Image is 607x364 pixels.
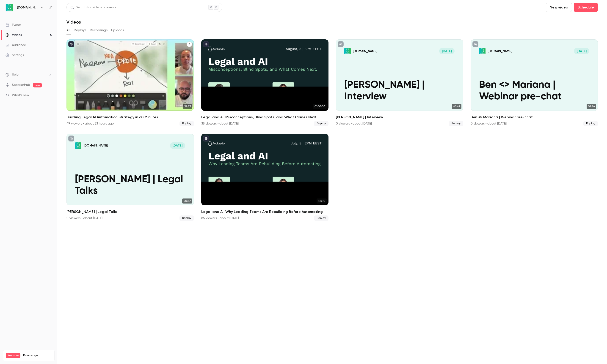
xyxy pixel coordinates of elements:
[201,216,239,220] div: 85 viewers • about [DATE]
[75,174,185,197] p: [PERSON_NAME] | Legal Talks
[6,43,26,47] div: Audience
[471,39,598,126] a: Ben <> Mariana | Webinar pre-chat[DOMAIN_NAME][DATE]Ben <> Mariana | Webinar pre-chat07:56Ben <> ...
[338,41,344,47] button: unpublished
[336,39,463,126] li: Nate Kostelnik | Interview
[479,79,589,102] p: Ben <> Mariana | Webinar pre-chat
[317,198,327,204] span: 58:50
[66,134,194,221] a: Antti Innanen | Legal Talks[DOMAIN_NAME][DATE][PERSON_NAME] | Legal Talks40:42[PERSON_NAME] | Leg...
[66,121,114,126] div: 49 viewers • about 23 hours ago
[313,104,327,109] span: 01:03:04
[201,134,329,221] a: 58:50Legal and AI: Why Leading Teams Are Rebuilding Before Automating85 viewers • about [DATE]Replay
[83,143,108,148] p: [DOMAIN_NAME]
[179,121,194,126] span: Replay
[439,48,455,54] span: [DATE]
[66,209,194,215] h2: [PERSON_NAME] | Legal Talks
[336,114,463,120] h2: [PERSON_NAME] | Interview
[203,41,209,47] button: published
[471,121,507,126] div: 0 viewers • about [DATE]
[201,121,239,126] div: 38 viewers • about [DATE]
[12,72,19,77] span: Help
[336,121,372,126] div: 0 viewers • about [DATE]
[201,209,329,215] h2: Legal and AI: Why Leading Teams Are Rebuilding Before Automating
[66,114,194,120] h2: Building Legal AI Automation Strategy in 60 Minutes
[66,39,194,126] a: 59:53Building Legal AI Automation Strategy in 60 Minutes49 viewers • about 23 hours agoReplay
[66,39,194,126] li: Building Legal AI Automation Strategy in 60 Minutes
[68,136,74,141] button: unpublished
[449,121,463,126] span: Replay
[17,5,39,10] h6: [DOMAIN_NAME]
[201,114,329,120] h2: Legal and AI: Misconceptions, Blind Spots, and What Comes Next
[201,39,329,126] li: Legal and AI: Misconceptions, Blind Spots, and What Comes Next
[6,23,21,27] div: Events
[488,49,512,53] p: [DOMAIN_NAME]
[66,216,102,220] div: 0 viewers • about [DATE]
[66,134,194,221] li: Antti Innanen | Legal Talks
[90,27,108,34] button: Recordings
[66,3,598,361] section: Videos
[479,48,486,54] img: Ben <> Mariana | Webinar pre-chat
[201,39,329,126] a: 01:03:04Legal and AI: Misconceptions, Blind Spots, and What Comes Next38 viewers • about [DATE]Re...
[66,19,81,25] h1: Videos
[471,114,598,120] h2: Ben <> Mariana | Webinar pre-chat
[179,215,194,221] span: Replay
[336,39,463,126] a: Nate Kostelnik | Interview [DOMAIN_NAME][DATE][PERSON_NAME] | Interview42:47[PERSON_NAME] | Inter...
[12,93,29,98] span: What's new
[471,39,598,126] li: Ben <> Mariana | Webinar pre-chat
[111,27,124,34] button: Uploads
[70,5,116,10] div: Search for videos or events
[353,49,377,53] p: [DOMAIN_NAME]
[6,33,22,37] div: Videos
[574,3,598,12] button: Schedule
[587,104,596,109] span: 07:56
[33,83,42,87] span: new
[170,142,185,149] span: [DATE]
[546,3,572,12] button: New video
[472,41,478,47] button: unpublished
[344,48,351,54] img: Nate Kostelnik | Interview
[75,142,81,149] img: Antti Innanen | Legal Talks
[183,104,192,109] span: 59:53
[68,41,74,47] button: published
[182,198,192,204] span: 40:42
[12,83,30,87] a: SpeakerHub
[6,53,24,57] div: Settings
[452,104,461,109] span: 42:47
[203,136,209,141] button: published
[314,215,328,221] span: Replay
[574,48,589,54] span: [DATE]
[6,4,13,11] img: Avokaado.io
[6,353,20,358] span: Premium
[314,121,328,126] span: Replay
[344,79,455,102] p: [PERSON_NAME] | Interview
[74,27,86,34] button: Replays
[201,134,329,221] li: Legal and AI: Why Leading Teams Are Rebuilding Before Automating
[66,39,598,221] ul: Videos
[66,27,70,34] button: All
[23,354,52,357] span: Plan usage
[583,121,598,126] span: Replay
[6,72,52,77] li: help-dropdown-opener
